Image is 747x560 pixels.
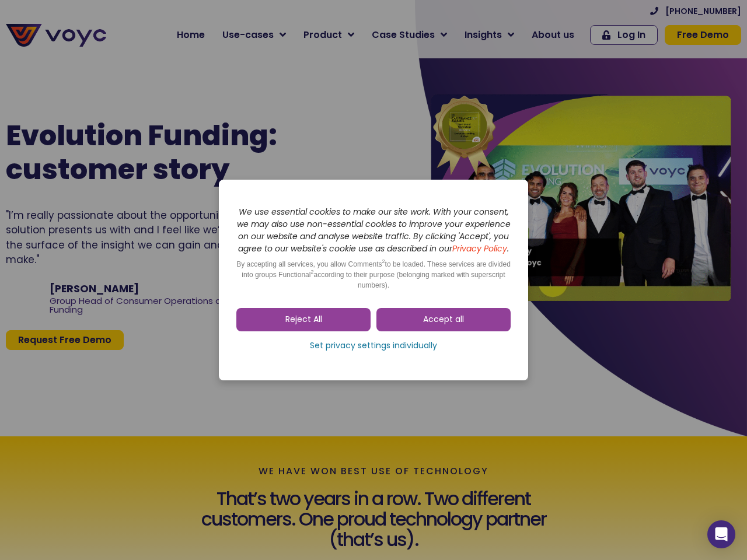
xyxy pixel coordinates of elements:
[236,337,511,355] a: Set privacy settings individually
[423,314,464,325] span: Accept all
[237,206,511,254] i: We use essential cookies to make our site work. With your consent, we may also use non-essential ...
[382,258,385,264] sup: 2
[310,269,313,275] sup: 2
[452,243,507,254] a: Privacy Policy
[285,314,322,325] span: Reject All
[236,260,511,289] span: By accepting all services, you allow Comments to be loaded. These services are divided into group...
[707,520,735,548] div: Open Intercom Messenger
[376,308,511,331] a: Accept all
[310,340,437,352] span: Set privacy settings individually
[236,308,371,331] a: Reject All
